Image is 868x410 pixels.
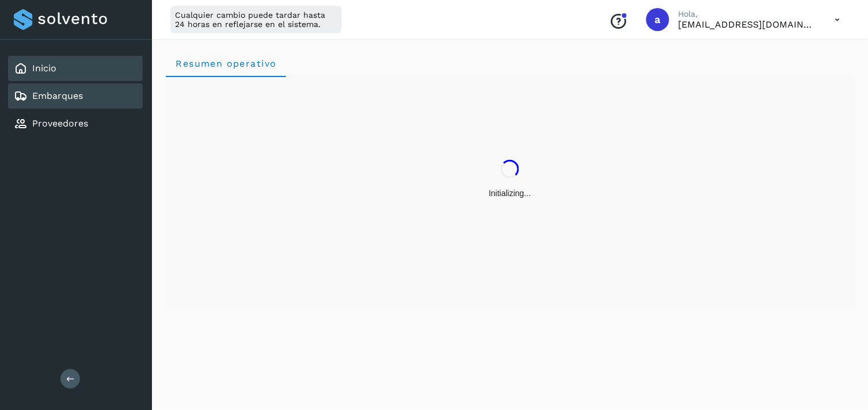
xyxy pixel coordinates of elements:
p: alejperez@niagarawater.com [679,19,817,30]
p: Hola, [679,9,817,19]
a: Proveedores [32,118,88,129]
div: Cualquier cambio puede tardar hasta 24 horas en reflejarse en el sistema. [170,6,342,33]
span: Resumen operativo [175,58,277,69]
a: Embarques [32,90,83,101]
div: Embarques [8,83,143,109]
div: Inicio [8,56,143,81]
div: Proveedores [8,111,143,136]
a: Inicio [32,63,56,74]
